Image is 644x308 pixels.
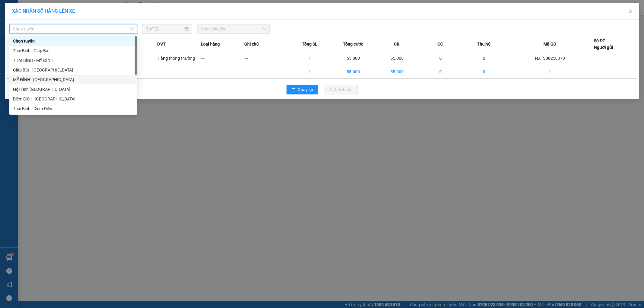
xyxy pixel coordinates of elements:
td: 0 [419,51,462,65]
div: MỸ ĐÌNH - [GEOGRAPHIC_DATA] [13,76,133,83]
span: ĐVT [157,41,166,47]
span: Ghi chú [244,41,259,47]
li: 237 [PERSON_NAME] , [GEOGRAPHIC_DATA] [56,15,252,22]
div: THÁI BÌNH - MỸ ĐÌNH [9,56,137,65]
span: Quay lại [298,86,313,93]
div: Nội Tỉnh [GEOGRAPHIC_DATA] [13,86,133,93]
span: Tổng SL [302,41,317,47]
button: rollbackQuay lại [287,85,318,94]
button: Close [622,3,639,20]
div: Diêm Điền - Thái Bình [9,94,137,104]
div: Thái Bình - Giáp Bát [13,47,133,54]
span: rollback [291,87,296,92]
td: --- [244,51,288,65]
div: Chọn tuyến [13,38,133,44]
div: Thái Bình - Diêm Điền [9,104,137,113]
span: CR [394,41,399,47]
td: 0 [462,51,506,65]
td: --- [201,51,244,65]
td: 55.000 [332,65,375,79]
span: close [628,9,633,14]
div: Thái Bình - Diêm Điền [13,105,133,112]
span: Mã GD [543,41,556,47]
span: Thu hộ [477,41,491,47]
div: Giáp Bát - Thái Bình [9,65,137,75]
button: uploadLên hàng [324,85,358,94]
td: 0 [462,65,506,79]
li: Hotline: 1900 3383, ĐT/Zalo : 0862837383 [56,22,252,30]
div: Số ĐT Người gửi [594,37,613,51]
td: 1 [506,65,594,79]
td: 1 [288,51,332,65]
span: Chọn tuyến [13,24,133,33]
span: Chọn chuyến [201,24,266,33]
td: NX1308250370 [506,51,594,65]
span: XÁC NHẬN SỐ HÀNG LÊN XE [12,8,75,14]
div: Chọn tuyến [9,36,137,46]
td: 1 [288,65,332,79]
td: 0 [419,65,462,79]
td: Hàng thông thường [157,51,201,65]
td: 55.000 [375,65,419,79]
div: Giáp Bát - [GEOGRAPHIC_DATA] [13,67,133,73]
img: logo.jpg [8,8,38,38]
td: 55.000 [332,51,375,65]
div: THÁI BÌNH - MỸ ĐÌNH [13,57,133,64]
b: GỬI : VP [PERSON_NAME] [8,44,105,54]
span: CC [438,41,443,47]
div: MỸ ĐÌNH - THÁI BÌNH [9,75,137,84]
div: Thái Bình - Giáp Bát [9,46,137,56]
span: Tổng cước [343,41,363,47]
span: Loại hàng [201,41,220,47]
div: Diêm Điền - [GEOGRAPHIC_DATA] [13,96,133,102]
td: 55.000 [375,51,419,65]
input: 13/08/2025 [146,26,183,32]
div: Nội Tỉnh Thái Bình [9,84,137,94]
